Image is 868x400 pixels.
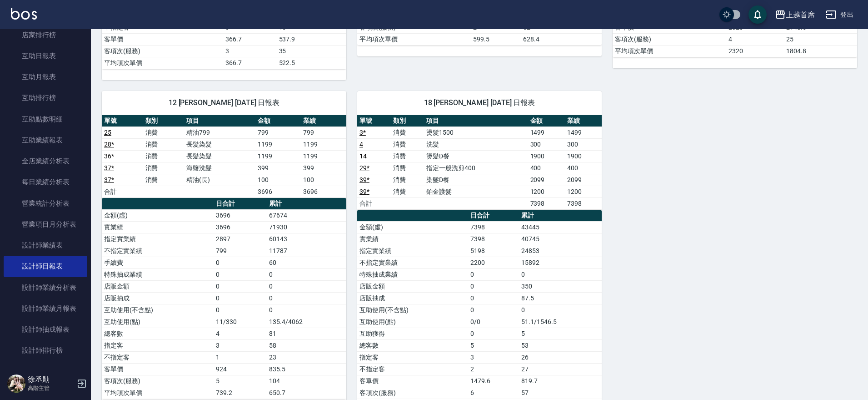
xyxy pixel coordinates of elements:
[771,5,818,24] button: 上越首席
[277,45,346,57] td: 35
[267,316,346,328] td: 135.4/4062
[255,186,301,197] td: 3696
[223,33,277,45] td: 366.7
[424,127,528,138] td: 燙髮1500
[223,45,277,57] td: 3
[521,33,602,45] td: 628.4
[391,186,424,197] td: 消費
[468,292,519,304] td: 0
[102,245,214,257] td: 不指定實業績
[424,115,528,127] th: 項目
[391,162,424,174] td: 消費
[28,375,74,384] h5: 徐丞勛
[277,33,346,45] td: 537.9
[528,174,565,186] td: 2099
[357,280,468,292] td: 店販金額
[4,46,87,66] a: 互助日報表
[301,162,346,174] td: 399
[357,197,391,209] td: 合計
[391,150,424,162] td: 消費
[102,316,214,328] td: 互助使用(點)
[468,280,519,292] td: 0
[214,363,267,375] td: 924
[565,174,602,186] td: 2099
[102,363,214,375] td: 客單價
[102,198,346,399] table: a dense table
[4,87,87,108] a: 互助排行榜
[519,233,602,245] td: 40745
[357,33,471,45] td: 平均項次單價
[7,375,25,393] img: Person
[143,150,185,162] td: 消費
[565,138,602,150] td: 300
[4,151,87,172] a: 全店業績分析表
[468,233,519,245] td: 7398
[214,304,267,316] td: 0
[391,127,424,138] td: 消費
[468,339,519,351] td: 5
[267,387,346,399] td: 650.7
[357,351,468,363] td: 指定客
[214,375,267,387] td: 5
[519,351,602,363] td: 26
[519,257,602,268] td: 15892
[784,33,857,45] td: 25
[102,186,143,197] td: 合計
[267,304,346,316] td: 0
[184,150,255,162] td: 長髮染髮
[102,45,223,57] td: 客項次(服務)
[102,328,214,339] td: 總客數
[565,162,602,174] td: 400
[4,277,87,298] a: 設計師業績分析表
[214,328,267,339] td: 4
[102,257,214,268] td: 手續費
[4,319,87,340] a: 設計師抽成報表
[28,384,74,392] p: 高階主管
[359,152,367,160] a: 14
[102,351,214,363] td: 不指定客
[4,298,87,319] a: 設計師業績月報表
[301,150,346,162] td: 1199
[468,221,519,233] td: 7398
[214,351,267,363] td: 1
[613,33,726,45] td: 客項次(服務)
[726,33,784,45] td: 4
[214,280,267,292] td: 0
[357,328,468,339] td: 互助獲得
[267,363,346,375] td: 835.5
[4,235,87,256] a: 設計師業績表
[255,138,301,150] td: 1199
[184,115,255,127] th: 項目
[357,115,602,210] table: a dense table
[102,339,214,351] td: 指定客
[528,162,565,174] td: 400
[102,221,214,233] td: 實業績
[748,5,767,24] button: save
[301,186,346,197] td: 3696
[214,245,267,257] td: 799
[104,129,111,136] a: 25
[255,115,301,127] th: 金額
[267,351,346,363] td: 23
[102,115,346,198] table: a dense table
[424,138,528,150] td: 洗髮
[357,115,391,127] th: 單號
[357,268,468,280] td: 特殊抽成業績
[468,387,519,399] td: 6
[214,387,267,399] td: 739.2
[301,174,346,186] td: 100
[468,351,519,363] td: 3
[468,210,519,222] th: 日合計
[519,387,602,399] td: 57
[214,339,267,351] td: 3
[267,375,346,387] td: 104
[102,268,214,280] td: 特殊抽成業績
[528,138,565,150] td: 300
[214,198,267,210] th: 日合計
[214,221,267,233] td: 3696
[424,174,528,186] td: 染髮D餐
[11,8,37,20] img: Logo
[528,127,565,138] td: 1499
[357,304,468,316] td: 互助使用(不含點)
[468,363,519,375] td: 2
